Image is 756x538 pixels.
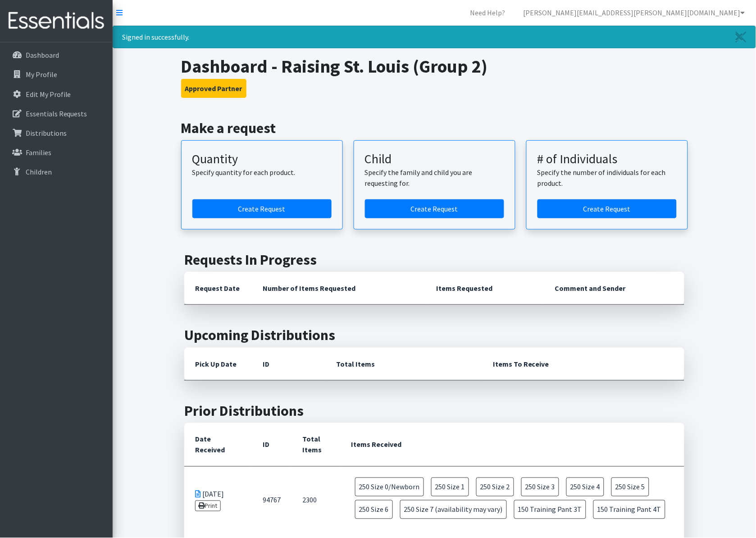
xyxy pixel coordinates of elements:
p: Edit My Profile [26,90,71,99]
a: Edit My Profile [4,85,109,103]
a: [PERSON_NAME][EMAIL_ADDRESS][PERSON_NAME][DOMAIN_NAME] [516,4,752,22]
h3: # of Individuals [537,152,677,167]
h2: Requests In Progress [184,251,684,268]
a: Print [195,501,221,511]
h3: Child [365,152,504,167]
a: Distributions [4,124,109,142]
a: Create a request for a child or family [365,199,504,218]
a: Need Help? [463,4,513,22]
th: Pick Up Date [184,348,252,381]
a: Close [727,26,756,48]
span: 250 Size 4 [566,478,604,497]
button: Approved Partner [181,79,246,98]
th: Number of Items Requested [252,272,426,305]
td: 94767 [252,467,291,534]
div: Signed in successfully. [113,26,756,48]
p: Specify the family and child you are requesting for. [365,167,504,189]
p: Specify the number of individuals for each product. [537,167,677,189]
p: Essentials Requests [26,109,87,118]
a: Create a request by quantity [192,199,332,218]
span: 250 Size 0/Newborn [355,478,424,497]
a: Families [4,143,109,161]
th: Items Requested [426,272,544,305]
span: 250 Size 7 (availability may vary) [400,500,507,519]
a: Children [4,163,109,181]
th: Date Received [184,423,252,467]
h2: Upcoming Distributions [184,326,684,344]
span: 250 Size 3 [521,478,559,497]
th: ID [252,423,291,467]
a: Create a request by number of individuals [537,199,677,218]
th: Items To Receive [482,348,684,381]
span: 250 Size 1 [431,478,469,497]
span: 250 Size 2 [476,478,514,497]
h1: Dashboard - Raising St. Louis (Group 2) [181,55,688,77]
img: HumanEssentials [4,6,109,36]
p: My Profile [26,70,57,79]
a: Essentials Requests [4,105,109,123]
a: Dashboard [4,46,109,64]
td: [DATE] [184,467,252,534]
span: 250 Size 5 [611,478,649,497]
th: Total Items [325,348,482,381]
h3: Quantity [192,152,332,167]
span: 250 Size 6 [355,500,393,519]
th: ID [252,348,325,381]
p: Children [26,167,52,176]
span: 150 Training Pant 3T [514,500,586,519]
th: Items Received [341,423,684,467]
th: Total Items [291,423,341,467]
a: My Profile [4,65,109,83]
p: Dashboard [26,51,59,60]
h2: Make a request [181,120,688,137]
p: Families [26,148,51,157]
h2: Prior Distributions [184,402,684,419]
th: Comment and Sender [544,272,684,305]
th: Request Date [184,272,252,305]
span: 150 Training Pant 4T [593,500,665,519]
td: 2300 [291,467,341,534]
p: Distributions [26,129,67,138]
p: Specify quantity for each product. [192,167,332,178]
